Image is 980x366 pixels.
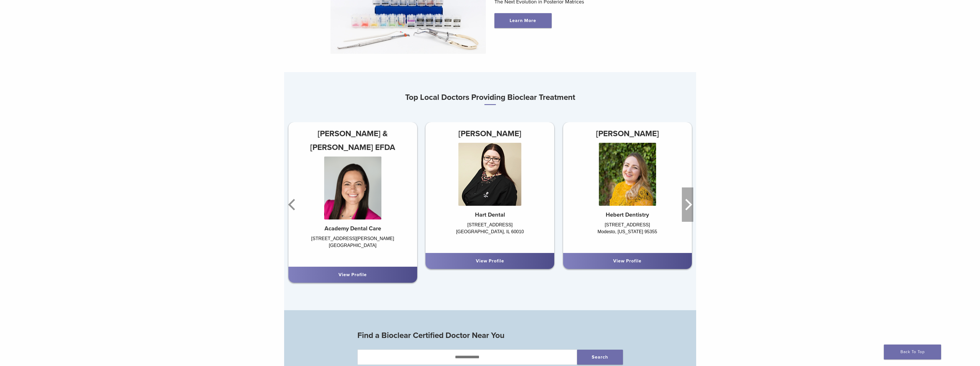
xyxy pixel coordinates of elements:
h3: [PERSON_NAME] [425,127,554,141]
h3: [PERSON_NAME] & [PERSON_NAME] EFDA [288,127,417,154]
h3: [PERSON_NAME] [563,127,692,141]
img: Dr. Agnieszka Iwaszczyszyn [458,143,521,206]
h3: Top Local Doctors Providing Bioclear Treatment [284,90,696,105]
a: View Profile [338,272,367,278]
button: Next [682,187,693,222]
a: Learn More [494,13,552,28]
a: View Profile [613,258,642,264]
button: Search [577,350,623,365]
button: Previous [287,187,298,222]
img: Dr. Chelsea Gonzales & Jeniffer Segura EFDA [324,157,381,219]
div: [STREET_ADDRESS] Modesto, [US_STATE] 95355 [563,221,692,247]
h3: Find a Bioclear Certified Doctor Near You [357,329,623,342]
strong: Hebert Dentistry [606,211,649,218]
a: Back To Top [884,345,941,359]
a: View Profile [476,258,504,264]
strong: Academy Dental Care [324,225,381,232]
strong: Hart Dental [475,211,505,218]
div: [STREET_ADDRESS] [GEOGRAPHIC_DATA], IL 60010 [425,221,554,247]
div: [STREET_ADDRESS][PERSON_NAME] [GEOGRAPHIC_DATA] [288,235,417,261]
img: Dr. Alexandra Hebert [599,143,656,206]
